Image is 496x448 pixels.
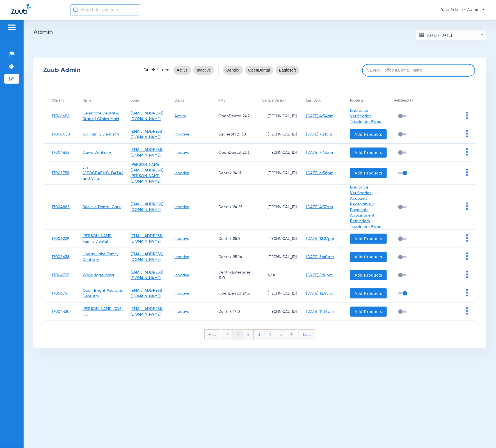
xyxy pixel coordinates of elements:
td: [TECHNICAL_ID] [255,284,299,303]
img: group-dot-blue.svg [466,271,468,278]
mat-chip-listbox: status-filters [173,65,214,76]
a: 17006656 [52,114,70,118]
button: Add Products [350,270,387,280]
a: [EMAIL_ADDRESS][DOMAIN_NAME] [131,307,163,316]
a: [DATE] 6:58pm [306,171,333,175]
span: Active [177,67,188,73]
a: [DATE] 11:26am [306,310,334,314]
a: [EMAIL_ADDRESS][DOMAIN_NAME] [131,111,163,121]
img: Zuub Logo [11,4,31,14]
span: Add Products [355,291,382,296]
div: Chat Widget [468,421,496,448]
a: Insurance Verification, Treatment Plans [350,109,381,124]
button: Add Products [350,168,387,178]
span: Inactive [197,67,211,73]
img: arrow-left-blue.svg [226,333,228,336]
img: group-dot-blue.svg [466,234,468,242]
a: Liberty Lake Family Dentistry [83,252,119,262]
a: 17004420 [52,310,70,314]
span: Add Products [355,272,382,278]
span: Add Products [355,132,382,137]
span: Eaglesoft [279,67,296,73]
td: Eaglesoft 21.30 [211,125,255,144]
img: group-dot-blue.svg [466,289,468,297]
img: Search Icon [73,7,78,12]
span: Quick Filters: [144,67,169,73]
a: Woodridge data [83,273,114,277]
span: Add Products [355,236,382,242]
img: group-dot-blue.svg [466,169,468,176]
a: [DATE] 7:43am [306,151,333,155]
a: Inactive [175,237,189,241]
div: Last Sync [306,97,343,104]
button: [DATE] - [DATE] [416,29,486,41]
span: OpenDental [248,67,270,73]
td: Dentrix 17.0 [211,303,255,321]
img: group-dot-blue.svg [466,307,468,315]
a: [EMAIL_ADDRESS][DOMAIN_NAME] [131,252,163,262]
td: OpenDental 24.3 [211,284,255,303]
span: Zuub Admin - Admin [440,7,485,13]
div: Office Id [52,97,64,104]
span: Add Products [355,254,382,260]
div: Status [175,97,211,104]
a: Open Bright Pediatric Dentistry [83,289,124,298]
td: N/A [255,266,299,284]
td: [TECHNICAL_ID] [255,125,299,144]
li: 2 [243,330,254,339]
a: 17004793 [52,273,69,277]
li: First [204,329,220,339]
li: 1 [233,330,243,339]
td: [TECHNICAL_ID] [255,303,299,321]
div: Office Id [52,97,75,104]
div: Name [83,97,124,104]
li: 3 [254,330,264,339]
a: Inactive [175,132,189,136]
button: Add Products [350,234,387,244]
div: PMS [218,97,255,104]
a: [EMAIL_ADDRESS][DOMAIN_NAME] [131,130,163,139]
div: AutoSend Tx [394,97,413,104]
a: Celebrate Dental & Brace | Clinics Main [83,111,119,121]
a: 17004652 [52,151,69,155]
a: [PERSON_NAME][EMAIL_ADDRESS][PERSON_NAME][DOMAIN_NAME] [131,163,163,183]
a: Inactive [175,310,189,314]
div: Login [131,97,139,104]
div: Service Version [262,97,299,104]
td: [TECHNICAL_ID] [255,144,299,162]
img: hamburger-icon [7,24,16,31]
a: Inactive [175,171,189,175]
input: SEARCH office ID, email, name [362,64,475,77]
button: Add Products [350,148,387,158]
span: Add Products [355,150,382,155]
button: Add Products [350,252,387,262]
a: Kai Family Dentistry [83,132,119,136]
span: Add Products [355,170,382,176]
div: Products [350,97,363,104]
span: Dentrix [226,67,239,73]
a: Inactive [175,151,189,155]
a: Inactive [175,291,189,295]
button: Add Products [350,307,387,317]
a: [DATE] 5:40am [306,255,334,259]
a: 17006741 [52,291,68,295]
a: Drs. [GEOGRAPHIC_DATA] and Villa [83,166,123,181]
a: [DATE] 5:18pm [306,273,333,277]
a: Davie Dentistry [83,151,111,155]
td: [TECHNICAL_ID] [255,162,299,185]
a: [DATE] 4:37am [306,205,333,209]
a: [DATE] 12:45pm [306,291,335,295]
img: group-dot-blue.svg [466,130,468,137]
td: Dentrix 24.25 [211,185,255,230]
div: Zuub Admin [43,67,134,73]
button: Add Products [350,129,387,139]
td: Dentrix 25.9 [211,230,255,248]
a: [PERSON_NAME] Family Dental [83,234,112,243]
td: Dentrix 25.14 [211,248,255,266]
img: group-dot-blue.svg [466,203,468,210]
img: group-dot-blue.svg [466,252,468,260]
a: [EMAIL_ADDRESS][DOMAIN_NAME] [131,148,163,157]
img: group-dot-blue.svg [466,112,468,119]
a: [DATE] 12:27pm [306,237,334,241]
a: 17006638 [52,255,69,259]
